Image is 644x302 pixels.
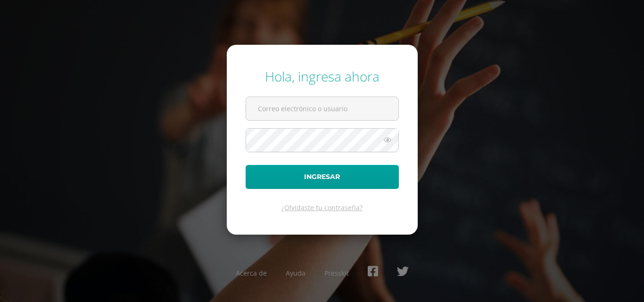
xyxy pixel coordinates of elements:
[246,165,399,189] button: Ingresar
[246,67,399,85] div: Hola, ingresa ahora
[246,97,398,120] input: Correo electrónico o usuario
[286,269,305,278] a: Ayuda
[281,203,363,212] a: ¿Olvidaste tu contraseña?
[324,269,349,278] a: Presskit
[236,269,267,278] a: Acerca de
